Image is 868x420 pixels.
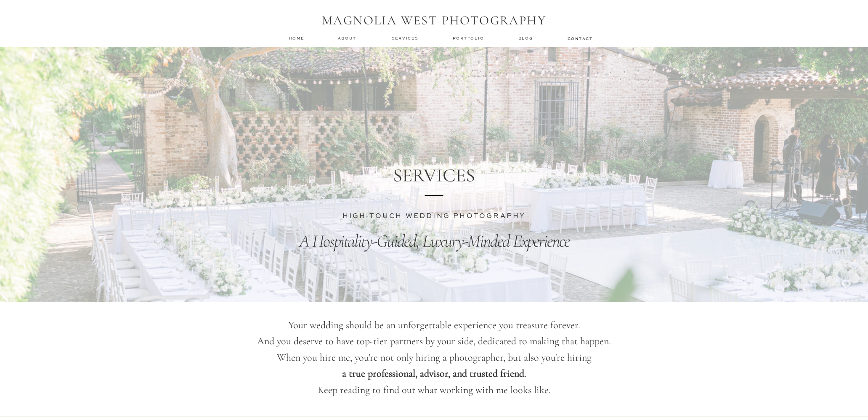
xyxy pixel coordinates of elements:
[453,35,486,41] a: Portfolio
[338,35,359,41] a: about
[342,367,526,380] b: a true professional, advisor, and trusted friend.
[263,230,606,254] p: A Hospitality-Guided, Luxury-Minded Experience
[568,36,592,41] a: contact
[393,164,476,185] h1: SERVICES
[316,13,552,29] h1: MAGNOLIA WEST PHOTOGRAPHY
[518,35,535,41] a: Blog
[289,35,305,41] a: home
[332,211,536,220] h3: HIGH-TOUCH WEDDING PHOTOGRAPHY
[392,35,420,41] a: services
[225,317,643,399] p: Your wedding should be an unforgettable experience you treasure forever. And you deserve to have ...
